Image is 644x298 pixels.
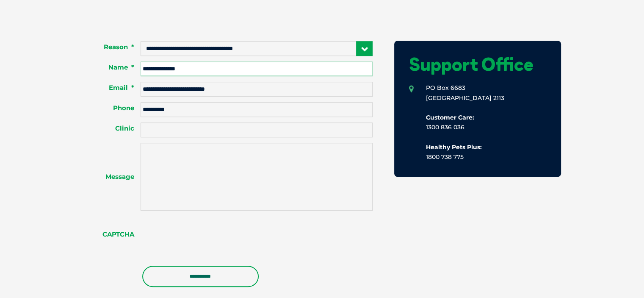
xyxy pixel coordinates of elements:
label: Phone [83,104,141,112]
b: Customer Care: [426,114,474,121]
label: Email [83,84,141,92]
iframe: reCAPTCHA [141,219,269,252]
b: Healthy Pets Plus: [426,143,482,151]
label: Name [83,63,141,72]
li: PO Box 6683 [GEOGRAPHIC_DATA] 2113 1300 836 036 1800 738 775 [409,83,546,162]
label: Reason [83,43,141,51]
h1: Support Office [409,56,546,73]
label: CAPTCHA [83,230,141,239]
label: Clinic [83,124,141,133]
label: Message [83,173,141,181]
